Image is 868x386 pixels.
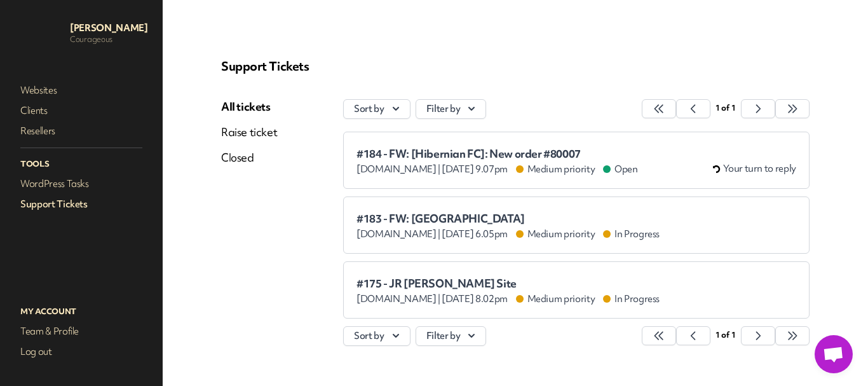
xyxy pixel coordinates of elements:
a: Log out [18,343,145,361]
span: Medium priority [517,293,595,305]
a: #183 - FW: [GEOGRAPHIC_DATA] [DOMAIN_NAME] | [DATE] 6.05pm Medium priority In Progress [343,196,810,254]
span: Your turn to reply [723,162,796,176]
a: Websites [18,81,145,99]
button: Sort by [343,326,410,346]
a: WordPress Tasks [18,175,145,193]
span: 1 of 1 [715,102,735,113]
p: [PERSON_NAME] [70,22,147,34]
a: #175 - JR [PERSON_NAME] Site [DOMAIN_NAME] | [DATE] 8.02pm Medium priority In Progress [343,261,810,319]
p: Support Tickets [221,59,810,74]
span: Open [604,163,638,176]
p: Courageous [70,34,147,45]
div: [DATE] 8.02pm [356,293,660,305]
a: Raise ticket [221,125,277,140]
a: Open chat [815,335,853,373]
span: #184 - FW: [Hibernian FC]: New order #80007 [356,148,638,160]
a: Closed [221,150,277,165]
a: #184 - FW: [Hibernian FC]: New order #80007 [DOMAIN_NAME] | [DATE] 9.07pm Medium priority Open Yo... [343,132,810,189]
span: Medium priority [517,228,595,240]
button: Filter by [416,326,487,346]
span: [DOMAIN_NAME] | [356,163,440,176]
button: Sort by [343,99,410,119]
span: [DOMAIN_NAME] | [356,228,440,240]
a: All tickets [221,99,277,114]
span: In Progress [604,293,660,305]
span: In Progress [604,228,660,240]
a: Clients [18,102,145,120]
a: Support Tickets [18,195,145,213]
button: Filter by [416,99,487,119]
span: [DOMAIN_NAME] | [356,293,440,305]
div: [DATE] 9.07pm [356,163,638,176]
a: Resellers [18,122,145,140]
span: #175 - JR [PERSON_NAME] Site [356,277,660,290]
p: Tools [18,156,145,172]
div: [DATE] 6.05pm [356,228,660,240]
span: 1 of 1 [715,329,735,340]
a: Team & Profile [18,322,145,340]
p: My Account [18,303,145,320]
span: #183 - FW: [GEOGRAPHIC_DATA] [356,212,660,225]
span: Medium priority [517,163,595,176]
